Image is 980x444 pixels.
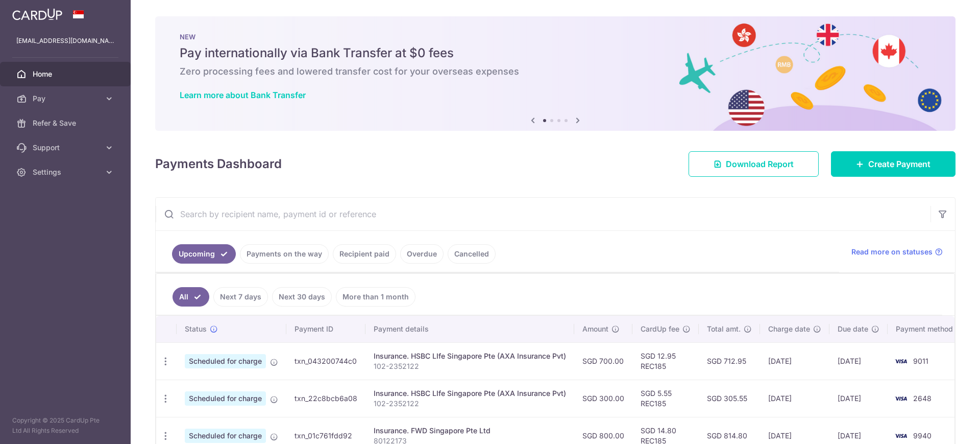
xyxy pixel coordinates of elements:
td: SGD 5.55 REC185 [632,380,699,417]
td: txn_043200744c0 [286,342,365,380]
td: SGD 712.95 [699,342,760,380]
span: Scheduled for charge [185,354,266,368]
a: More than 1 month [336,287,415,307]
span: Download Report [726,158,794,170]
a: Payments on the way [240,244,329,264]
span: Settings [33,167,100,177]
a: Learn more about Bank Transfer [180,90,306,100]
a: Read more on statuses [851,247,943,257]
img: Bank Card [891,392,911,405]
h6: Zero processing fees and lowered transfer cost for your overseas expenses [180,65,931,78]
a: All [173,287,209,307]
th: Payment ID [286,316,365,342]
td: SGD 305.55 [699,380,760,417]
a: Next 30 days [272,287,332,307]
h4: Payments Dashboard [155,155,282,173]
span: 2648 [913,394,932,403]
img: Bank Card [891,355,911,367]
a: Recipient paid [333,244,396,264]
td: txn_22c8bcb6a08 [286,380,365,417]
p: [EMAIL_ADDRESS][DOMAIN_NAME] [16,36,114,46]
span: 9011 [913,357,928,365]
a: Upcoming [172,244,236,264]
div: Insurance. HSBC LIfe Singapore Pte (AXA Insurance Pvt) [374,351,566,361]
td: [DATE] [829,380,888,417]
span: 9940 [913,431,932,440]
h5: Pay internationally via Bank Transfer at $0 fees [180,45,931,61]
span: Refer & Save [33,118,100,128]
a: Create Payment [831,151,955,177]
td: SGD 12.95 REC185 [632,342,699,380]
img: Bank Card [891,430,911,442]
a: Download Report [689,151,819,177]
p: 102-2352122 [374,399,566,409]
td: [DATE] [760,380,829,417]
span: Home [33,69,100,79]
span: Amount [582,324,608,334]
p: 102-2352122 [374,361,566,371]
a: Overdue [400,244,444,264]
span: Due date [838,324,868,334]
span: Create Payment [868,158,930,170]
td: SGD 700.00 [574,342,632,380]
input: Search by recipient name, payment id or reference [156,198,930,230]
span: Scheduled for charge [185,429,266,443]
div: Insurance. FWD Singapore Pte Ltd [374,426,566,436]
a: Cancelled [448,244,496,264]
th: Payment details [365,316,574,342]
a: Next 7 days [213,287,268,307]
span: Pay [33,94,100,104]
span: CardUp fee [641,324,679,334]
span: Status [185,324,207,334]
span: Total amt. [707,324,741,334]
img: Bank transfer banner [155,16,955,131]
span: Charge date [768,324,810,334]
img: CardUp [12,8,62,20]
span: Read more on statuses [851,247,933,257]
span: Support [33,143,100,153]
td: SGD 300.00 [574,380,632,417]
p: NEW [180,33,931,41]
th: Payment method [888,316,965,342]
td: [DATE] [829,342,888,380]
div: Insurance. HSBC LIfe Singapore Pte (AXA Insurance Pvt) [374,388,566,399]
span: Scheduled for charge [185,391,266,406]
td: [DATE] [760,342,829,380]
